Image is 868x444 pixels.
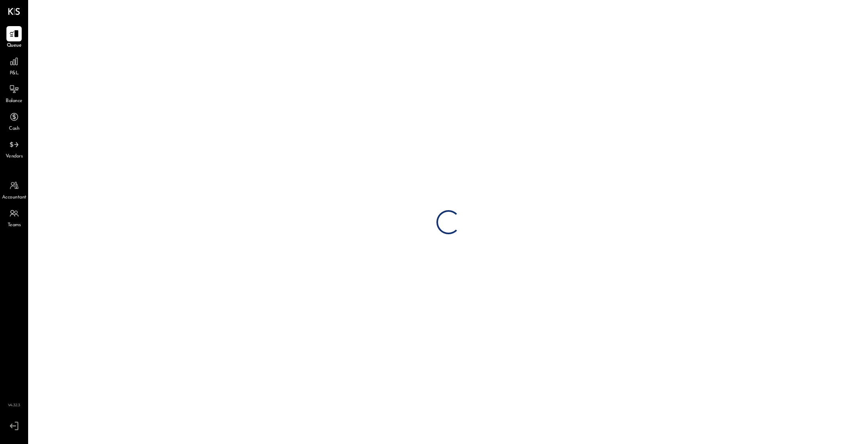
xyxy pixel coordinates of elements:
[0,109,28,133] a: Cash
[6,98,23,105] span: Balance
[0,178,28,201] a: Accountant
[0,137,28,160] a: Vendors
[10,70,19,77] span: P&L
[8,222,21,229] span: Teams
[0,54,28,77] a: P&L
[9,125,19,133] span: Cash
[0,82,28,105] a: Balance
[0,206,28,229] a: Teams
[6,153,23,160] span: Vendors
[7,42,22,49] span: Queue
[0,26,28,49] a: Queue
[2,194,27,201] span: Accountant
